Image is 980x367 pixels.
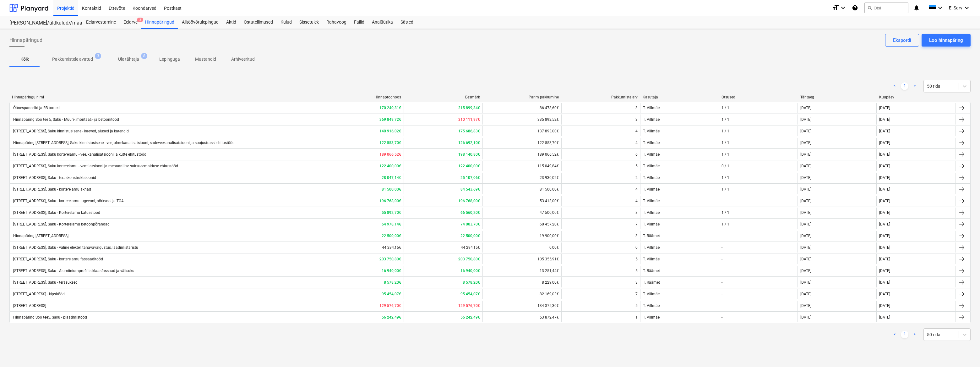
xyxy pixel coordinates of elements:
[12,280,78,285] div: [STREET_ADDRESS], Saku - terasuksed
[640,312,719,322] div: T. Villmäe
[879,117,890,122] div: [DATE]
[963,4,971,12] i: keyboard_arrow_down
[12,95,322,99] div: Hinnapäringu nimi
[482,277,561,287] div: 8 229,00€
[95,53,101,59] span: 3
[12,269,134,273] div: [STREET_ADDRESS], Saku - Alumiiniumprofiilis klaasfassaad ja välisuks
[458,199,480,203] b: 196 768,00€
[277,16,296,29] div: Kulud
[635,234,638,238] div: 3
[222,16,240,29] a: Aktid
[482,161,561,171] div: 115 049,84€
[911,82,918,90] a: Next page
[721,234,722,238] div: -
[382,187,401,192] b: 81 500,00€
[640,126,719,136] div: T. Villmäe
[379,117,401,122] b: 369 849,72€
[721,199,722,203] div: -
[721,210,729,215] div: 1 / 1
[159,56,180,63] p: Lepinguga
[643,95,716,99] div: Kasutaja
[879,210,890,215] div: [DATE]
[482,312,561,322] div: 53 872,47€
[382,222,401,226] b: 64 978,14€
[800,95,874,99] div: Tähtaeg
[800,117,811,122] div: [DATE]
[635,257,638,261] div: 5
[350,16,368,29] a: Failid
[721,117,729,122] div: 1 / 1
[721,257,722,261] div: -
[379,303,401,308] b: 129 576,70€
[482,231,561,241] div: 19 900,00€
[879,164,890,168] div: [DATE]
[911,331,918,338] a: Next page
[635,269,638,273] div: 5
[460,187,480,192] b: 84 543,69€
[635,175,638,180] div: 2
[12,129,129,133] div: [STREET_ADDRESS], Saku kinnistusisene - kaeved, alused ja katendid
[482,254,561,264] div: 105 355,91€
[879,222,890,226] div: [DATE]
[12,257,103,261] div: [STREET_ADDRESS], Saku - korterelamu fassaaditööd
[800,152,811,157] div: [DATE]
[640,173,719,183] div: T. Villmäe
[12,245,138,250] div: [STREET_ADDRESS], Saku - väline elekter, tänavavalgustus, laadimistaristu
[635,106,638,110] div: 3
[721,152,729,157] div: 1 / 1
[137,18,143,22] span: 2
[404,242,482,253] div: 44 294,15€
[482,126,561,136] div: 137 893,00€
[640,114,719,125] div: T. Villmäe
[379,199,401,203] b: 196 768,00€
[800,164,811,168] div: [DATE]
[800,129,811,133] div: [DATE]
[891,82,898,90] a: Previous page
[721,187,729,192] div: 1 / 1
[721,164,729,168] div: 0 / 1
[482,184,561,194] div: 81 500,00€
[640,301,719,311] div: T. Villmäe
[460,175,480,180] b: 25 107,06€
[458,257,480,261] b: 203 750,80€
[879,245,890,250] div: [DATE]
[382,234,401,238] b: 22 500,00€
[240,16,277,29] div: Ostutellimused
[640,219,719,229] div: T. Villmäe
[382,210,401,215] b: 55 892,70€
[867,5,872,10] span: search
[82,16,120,29] a: Eelarvestamine
[296,16,323,29] a: Sissetulek
[800,280,811,285] div: [DATE]
[800,245,811,250] div: [DATE]
[929,36,963,44] div: Loo hinnapäring
[721,315,722,320] div: -
[141,16,178,29] a: Hinnapäringud
[635,292,638,296] div: 7
[12,141,235,145] div: Hinnapäring [STREET_ADDRESS], Saku kinnistusisene - vee, olmekanalisatsiooni, sadeveekanalisatsio...
[640,161,719,171] div: T. Villmäe
[721,269,722,273] div: -
[800,199,811,203] div: [DATE]
[936,4,944,12] i: keyboard_arrow_down
[12,164,178,168] div: [STREET_ADDRESS], Saku korterelamu - ventilatsiooni ja mehaanilise suitsueemalduse ehitustööd
[635,187,638,192] div: 4
[379,129,401,133] b: 140 916,02€
[460,222,480,226] b: 74 003,70€
[800,106,811,110] div: [DATE]
[323,16,350,29] div: Rahavoog
[12,152,146,157] div: [STREET_ADDRESS], Saku korterelamu - vee, kanalisatsiooni ja kütte ehitustööd
[901,331,908,338] a: Page 1 is your current page
[12,222,110,226] div: [STREET_ADDRESS], Saku - Korterelamu betoonpõrandad
[12,199,124,203] div: [STREET_ADDRESS], Saku - korterelamu tugevool, nõrkvool ja TOA
[640,196,719,206] div: T. Villmäe
[12,106,60,110] div: Õõnespaneelid ja RB-tooted
[460,234,480,238] b: 22 500,00€
[482,138,561,148] div: 122 553,70€
[891,331,898,338] a: Previous page
[721,129,729,133] div: 1 / 1
[635,199,638,203] div: 4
